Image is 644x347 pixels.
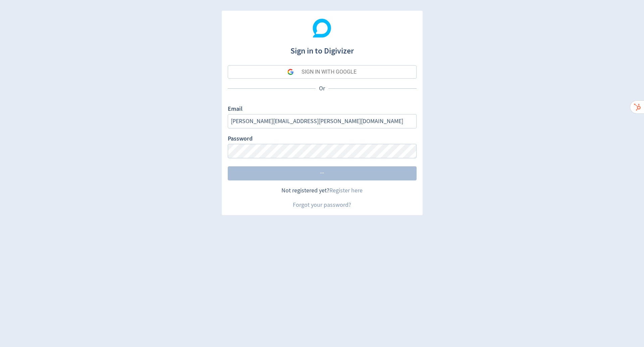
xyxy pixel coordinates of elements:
div: SIGN IN WITH GOOGLE [302,65,357,79]
h1: Sign in to Digivizer [228,39,417,57]
button: ··· [228,166,417,180]
span: · [320,170,321,176]
span: · [323,170,324,176]
p: Or [316,84,328,93]
label: Password [228,135,253,144]
div: Not registered yet? [228,186,417,195]
img: Digivizer Logo [313,19,331,37]
span: · [321,170,323,176]
a: Forgot your password? [293,201,351,209]
button: SIGN IN WITH GOOGLE [228,65,417,79]
a: Register here [329,187,363,194]
label: Email [228,105,243,114]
